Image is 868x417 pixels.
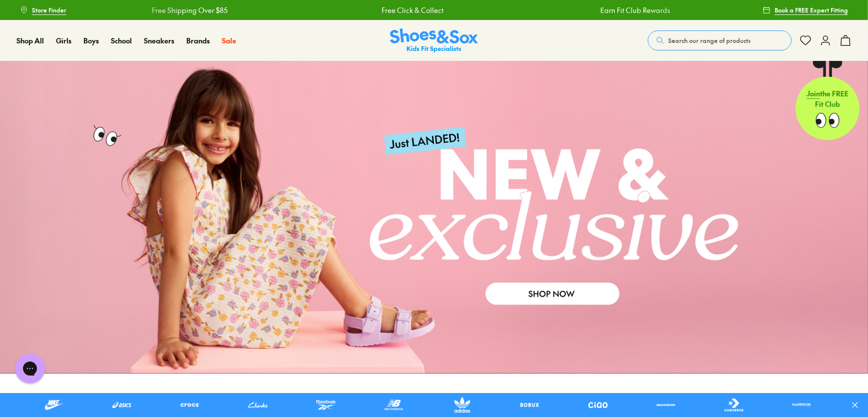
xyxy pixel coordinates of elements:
[381,5,442,15] a: Free Click & Collect
[144,35,174,46] a: Sneakers
[186,35,210,46] a: Brands
[668,36,751,45] span: Search our range of products
[10,350,50,387] iframe: Gorgias live chat messenger
[111,35,132,46] a: School
[222,35,236,46] a: Sale
[151,5,227,15] a: Free Shipping Over $85
[390,28,478,53] img: SNS_Logo_Responsive.svg
[56,35,71,46] a: Girls
[796,60,860,140] a: Jointhe FREE Fit Club
[775,5,848,14] span: Book a FREE Expert Fitting
[390,28,478,53] a: Shoes & Sox
[32,5,66,14] span: Store Finder
[83,35,99,46] a: Boys
[16,35,44,46] a: Shop All
[763,1,848,19] a: Book a FREE Expert Fitting
[648,30,792,50] button: Search our range of products
[20,1,66,19] a: Store Finder
[796,80,860,117] p: the FREE Fit Club
[807,88,820,98] span: Join
[599,5,669,15] a: Earn Fit Club Rewards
